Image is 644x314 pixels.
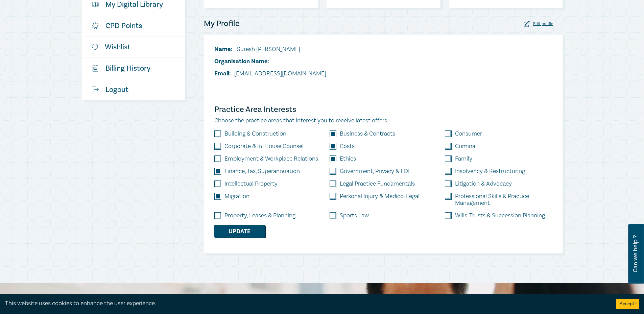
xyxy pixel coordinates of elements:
label: Intellectual Property [224,180,278,187]
label: Building & Construction [224,130,286,137]
h4: My Profile [204,18,240,29]
a: $Billing History [82,58,185,79]
a: Logout [82,79,185,100]
p: Choose the practice areas that interest you to receive latest offers [214,116,552,125]
label: Costs [340,143,355,150]
label: Business & Contracts [340,130,395,137]
label: Professional Skills & Practice Management [455,193,552,207]
span: Name: [214,45,232,53]
label: Litigation & Advocacy [455,180,512,187]
button: Accept cookies [616,299,639,309]
label: Corporate & In-House Counsel [224,143,304,150]
div: This website uses cookies to enhance the user experience. [5,299,606,308]
span: Organisation Name: [214,57,269,65]
div: Edit profile [524,21,553,27]
label: Family [455,155,472,162]
label: Insolvency & Restructuring [455,168,525,175]
button: Update [214,225,265,238]
tspan: $ [93,66,95,69]
li: Suresh [PERSON_NAME] [214,45,326,54]
label: Ethics [340,155,356,162]
label: Government, Privacy & FOI [340,168,409,175]
span: Can we help ? [632,228,639,280]
label: Migration [224,193,249,200]
a: Wishlist [82,37,185,57]
label: Wills, Trusts & Succession Planning [455,212,545,219]
label: Sports Law [340,212,369,219]
label: Employment & Workplace Relations [224,155,318,162]
label: Legal Practice Fundamentals [340,180,415,187]
li: [EMAIL_ADDRESS][DOMAIN_NAME] [214,69,326,78]
label: Consumer [455,130,482,137]
label: Criminal [455,143,477,150]
span: Email: [214,70,231,77]
label: Finance, Tax, Superannuation [224,168,300,175]
label: Personal Injury & Medico-Legal [340,193,420,200]
h4: Practice Area Interests [214,104,552,115]
a: CPD Points [82,15,185,36]
label: Property, Leases & Planning [224,212,295,219]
